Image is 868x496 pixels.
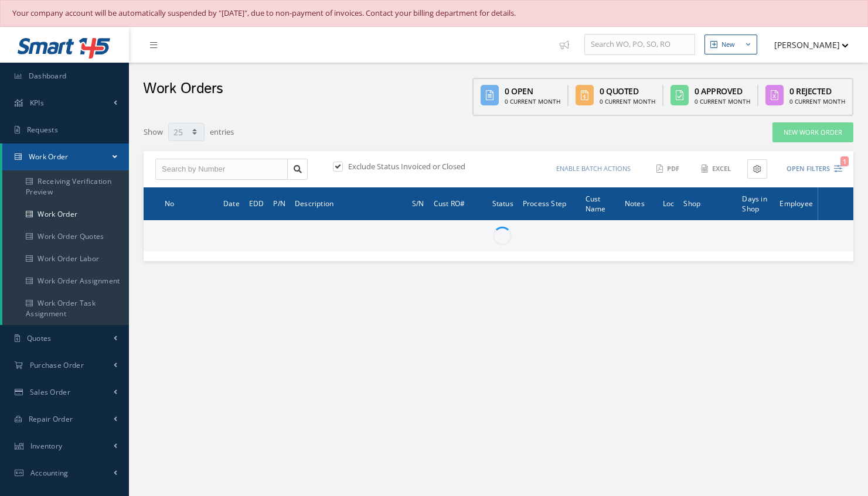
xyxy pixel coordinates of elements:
[683,197,700,208] span: Shop
[295,197,333,208] span: Description
[505,97,560,106] div: 0 Current Month
[840,156,849,166] span: 1
[523,197,566,208] span: Process Step
[721,40,735,50] div: New
[273,197,285,208] span: P/N
[144,122,163,138] label: Show
[12,8,856,19] div: Your company account will be automatically suspended by "[DATE]", due to non-payment of invoices....
[695,97,750,106] div: 0 Current Month
[776,159,842,179] button: Open Filters1
[434,197,465,208] span: Cust RO#
[27,333,52,343] span: Quotes
[554,27,584,63] a: Show Tips
[30,360,84,370] span: Purchase Order
[331,161,498,175] div: Exclude Status Invoiced or Closed
[143,80,223,98] h2: Work Orders
[696,159,738,179] button: Excel
[165,197,174,208] span: No
[600,97,655,106] div: 0 Current Month
[625,197,645,208] span: Notes
[223,197,240,208] span: Date
[155,159,288,180] input: Search by Number
[780,197,813,208] span: Employee
[30,468,69,478] span: Accounting
[2,225,129,248] a: Work Order Quotes
[492,197,513,208] span: Status
[505,85,560,97] div: 0 Open
[651,159,687,179] button: PDF
[742,193,767,214] span: Days in Shop
[30,441,63,451] span: Inventory
[2,270,129,292] a: Work Order Assignment
[600,85,655,97] div: 0 Quoted
[412,197,424,208] span: S/N
[772,122,853,143] a: New Work Order
[29,414,73,424] span: Repair Order
[763,33,849,56] button: [PERSON_NAME]
[29,71,67,81] span: Dashboard
[789,85,845,97] div: 0 Rejected
[210,122,234,138] label: entries
[30,98,44,108] span: KPIs
[2,203,129,225] a: Work Order
[545,159,642,179] button: Enable batch actions
[704,35,757,55] button: New
[2,170,129,203] a: Receiving Verification Preview
[2,292,129,325] a: Work Order Task Assignment
[695,85,750,97] div: 0 Approved
[2,143,129,170] a: Work Order
[789,97,845,106] div: 0 Current Month
[27,125,58,135] span: Requests
[2,248,129,270] a: Work Order Labor
[29,152,69,162] span: Work Order
[249,197,264,208] span: EDD
[345,161,465,172] label: Exclude Status Invoiced or Closed
[663,197,675,208] span: Loc
[584,34,695,55] input: Search WO, PO, SO, RO
[586,193,606,214] span: Cust Name
[30,387,70,397] span: Sales Order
